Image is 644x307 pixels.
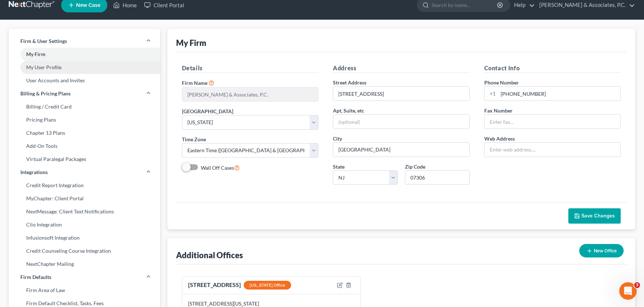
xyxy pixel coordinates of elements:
label: Web Address [484,135,515,142]
button: Save Changes [568,208,621,224]
a: Chapter 13 Plans [9,126,160,139]
label: Fax Number [484,107,513,114]
span: Wall Off Cases [201,165,234,171]
a: NextMessage: Client Text Notifications [9,205,160,218]
input: Enter fax... [485,115,621,129]
h5: Contact Info [484,64,621,73]
iframe: Intercom live chat [619,282,637,300]
label: Street Address [333,79,366,86]
a: Billing / Credit Card [9,100,160,113]
label: State [333,163,345,170]
input: Enter address... [333,87,469,101]
span: Firm & User Settings [20,38,67,45]
a: Pricing Plans [9,113,160,126]
label: Phone Number [484,79,519,86]
a: Credit Counseling Course Integration [9,244,160,257]
div: +1 [485,87,498,101]
a: Clio Integration [9,218,160,231]
div: [US_STATE] Office [244,281,291,290]
a: Billing & Pricing Plans [9,87,160,100]
div: My Firm [176,38,206,48]
a: Add-On Tools [9,139,160,153]
input: Enter name... [182,87,318,101]
a: My Firm [9,48,160,61]
a: Firm Area of Law [9,284,160,297]
a: MyChapter: Client Portal [9,192,160,205]
a: My User Profile [9,61,160,74]
input: XXXXX [405,170,470,185]
span: Firm Name [182,80,207,86]
label: Zip Code [405,163,425,170]
label: Time Zone [182,135,206,143]
label: [GEOGRAPHIC_DATA] [182,107,233,115]
a: Integrations [9,166,160,179]
a: Firm Defaults [9,271,160,284]
div: Additional Offices [176,250,243,260]
a: NextChapter Mailing [9,257,160,271]
a: User Accounts and Invites [9,74,160,87]
a: Firm & User Settings [9,35,160,48]
input: Enter phone... [498,87,621,101]
a: Infusionsoft Integration [9,231,160,244]
span: Integrations [20,169,48,176]
label: Apt, Suite, etc [333,107,364,114]
a: Credit Report Integration [9,179,160,192]
input: (optional) [333,115,469,129]
button: New Office [579,244,624,257]
span: 3 [634,282,640,288]
h5: Address [333,64,470,73]
div: [STREET_ADDRESS] [188,281,291,290]
a: Virtual Paralegal Packages [9,153,160,166]
input: Enter web address.... [485,143,621,157]
span: Billing & Pricing Plans [20,90,71,97]
span: Firm Defaults [20,273,51,281]
span: New Case [76,3,100,8]
span: Save Changes [581,213,615,219]
label: City [333,135,342,142]
h5: Details [182,64,319,73]
input: Enter city... [333,143,469,157]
